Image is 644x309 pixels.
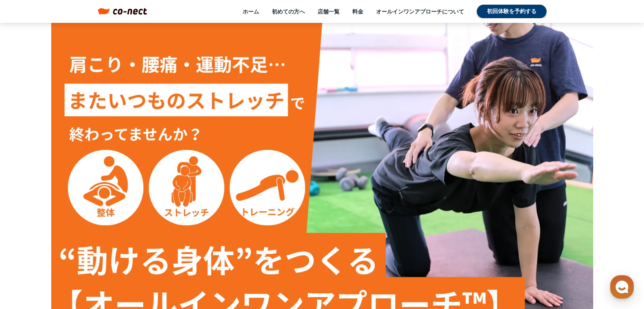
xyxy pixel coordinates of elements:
a: 初めての方へ [272,8,305,15]
a: 店舗一覧 [318,8,340,15]
a: 初回体験を予約する [477,5,547,18]
a: オールインワンアプローチについて [376,8,464,15]
a: ホーム [243,8,259,15]
a: 料金 [352,8,363,15]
